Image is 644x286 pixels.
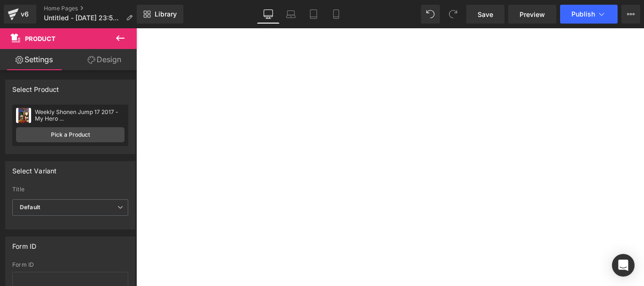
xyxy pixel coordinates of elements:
[571,10,595,18] span: Publish
[12,261,128,268] div: Form ID
[302,5,325,24] a: Tablet
[4,5,36,24] a: v6
[19,8,31,20] div: v6
[25,35,56,42] span: Product
[478,9,493,19] span: Save
[35,109,124,122] div: Weekly Shonen Jump 17 2017 - My Hero ...
[12,237,36,250] div: Form ID
[16,108,31,123] img: pImage
[70,49,139,70] a: Design
[520,9,545,19] span: Preview
[612,254,635,277] div: Open Intercom Messenger
[560,5,618,24] button: Publish
[44,14,122,22] span: Untitled - [DATE] 23:59:13
[16,127,124,142] a: Pick a Product
[444,5,462,24] button: Redo
[508,5,556,24] a: Preview
[12,80,59,93] div: Select Product
[325,5,347,24] a: Mobile
[12,162,57,175] div: Select Variant
[257,5,280,24] a: Desktop
[20,204,40,211] b: Default
[44,5,140,12] a: Home Pages
[12,186,128,196] label: Title
[421,5,440,24] button: Undo
[621,5,640,24] button: More
[155,10,177,18] span: Library
[280,5,302,24] a: Laptop
[137,5,183,24] a: New Library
